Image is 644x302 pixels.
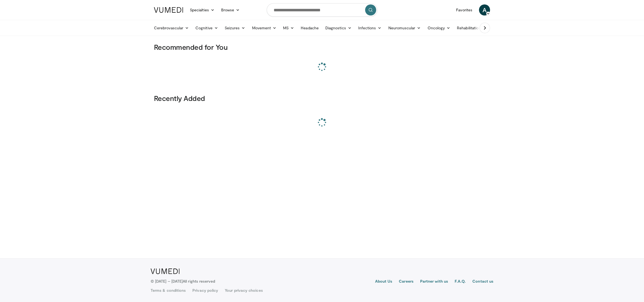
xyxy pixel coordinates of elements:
a: Infections [355,22,385,33]
p: © [DATE] – [DATE] [151,278,215,284]
a: Terms & conditions [151,288,186,293]
input: Search topics, interventions [267,3,377,17]
a: Headache [297,22,322,33]
a: Neuromuscular [385,22,424,33]
a: Favorites [453,4,476,15]
a: Contact us [472,278,493,285]
a: Careers [399,278,413,285]
a: Specialties [187,4,218,15]
a: Partner with us [420,278,448,285]
a: Cerebrovascular [151,22,192,33]
a: Seizures [221,22,249,33]
a: About Us [375,278,392,285]
a: Your privacy choices [225,288,263,293]
img: VuMedi Logo [154,7,183,13]
a: Rehabilitation [454,22,484,33]
a: Movement [249,22,280,33]
img: VuMedi Logo [151,269,180,274]
a: F.A.Q. [455,278,466,285]
h3: Recommended for You [154,43,490,51]
a: Diagnostics [322,22,355,33]
span: All rights reserved [183,279,215,283]
h3: Recently Added [154,94,490,103]
a: MS [280,22,297,33]
a: Cognitive [192,22,221,33]
a: Privacy policy [192,288,218,293]
a: Browse [218,4,243,15]
a: A [479,4,490,15]
a: Oncology [424,22,454,33]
